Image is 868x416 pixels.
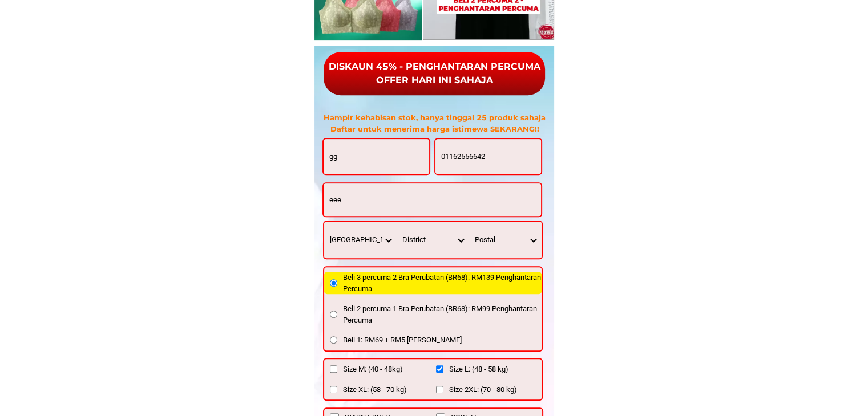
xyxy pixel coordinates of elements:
input: Input address [324,183,541,216]
div: OFFER HARI INI SAHAJA [323,74,546,87]
input: Beli 1: RM69 + RM5 [PERSON_NAME] [330,336,337,344]
span: Size XL: (58 - 70 kg) [343,384,407,395]
input: Size M: (40 - 48kg) [330,365,337,373]
input: Beli 3 percuma 2 Bra Perubatan (BR68): RM139 Penghantaran Percuma [330,279,337,287]
span: Beli 1: RM69 + RM5 [PERSON_NAME] [343,335,462,346]
input: Size XL: (58 - 70 kg) [330,386,337,393]
span: Beli 3 percuma 2 Bra Perubatan (BR68): RM139 Penghantaran Percuma [343,272,542,294]
input: Input phone_number [435,139,541,174]
input: Input full_name [324,139,429,174]
input: Beli 2 percuma 1 Bra Perubatan (BR68): RM99 Penghantaran Percuma [330,311,337,318]
span: Size M: (40 - 48kg) [343,364,403,375]
input: Size L: (48 - 58 kg) [436,365,443,373]
span: Size L: (48 - 58 kg) [449,364,508,375]
div: DISKAUN 45% - PENGHANTARAN PERCUMA [323,60,546,74]
input: Size 2XL: (70 - 80 kg) [436,386,443,393]
select: Select district [397,222,469,258]
select: Select province [324,222,397,258]
h3: Hampir kehabisan stok, hanya tinggal 25 produk sahaja Daftar untuk menerima harga istimewa SEKARA... [318,112,551,134]
span: Beli 2 percuma 1 Bra Perubatan (BR68): RM99 Penghantaran Percuma [343,303,542,325]
span: Size 2XL: (70 - 80 kg) [449,384,517,395]
select: Select postal code [469,222,542,258]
